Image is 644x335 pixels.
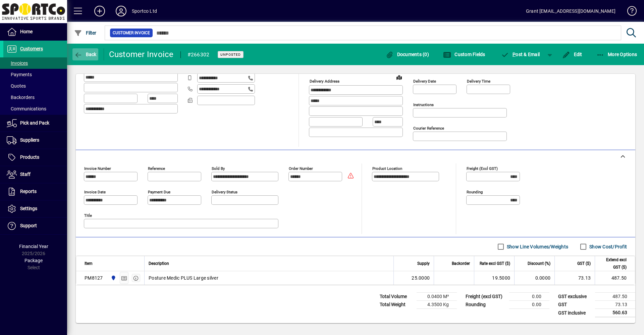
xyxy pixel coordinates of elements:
[3,57,67,69] a: Invoices
[24,258,43,263] span: Package
[20,154,39,160] span: Products
[595,48,639,60] button: More Options
[148,190,170,194] mat-label: Payment due
[526,6,615,16] div: Grant [EMAIL_ADDRESS][DOMAIN_NAME]
[599,256,627,271] span: Extend excl GST ($)
[562,52,582,57] span: Edit
[441,48,487,60] button: Custom Fields
[509,293,549,301] td: 0.00
[480,260,510,267] span: Rate excl GST ($)
[3,115,67,132] a: Pick and Pack
[3,23,67,40] a: Home
[20,120,49,126] span: Pick and Pack
[74,52,97,57] span: Back
[85,260,93,267] span: Item
[413,102,434,107] mat-label: Instructions
[595,309,635,317] td: 560.63
[577,260,591,267] span: GST ($)
[555,301,595,309] td: GST
[3,69,67,80] a: Payments
[72,48,98,60] button: Back
[417,260,430,267] span: Supply
[109,274,117,282] span: Sportco Ltd Warehouse
[20,29,33,34] span: Home
[20,189,37,194] span: Reports
[132,6,157,16] div: Sportco Ltd
[89,5,110,17] button: Add
[467,166,498,171] mat-label: Freight (excl GST)
[20,137,39,143] span: Suppliers
[384,48,431,60] button: Documents (0)
[72,27,98,39] button: Filter
[412,275,430,281] span: 25.0000
[462,301,509,309] td: Rounding
[84,166,111,171] mat-label: Invoice number
[212,166,225,171] mat-label: Sold by
[467,79,490,84] mat-label: Delivery time
[622,1,636,23] a: Knowledge Base
[3,132,67,149] a: Suppliers
[443,52,485,57] span: Custom Fields
[149,260,169,267] span: Description
[212,190,237,194] mat-label: Delivery status
[467,190,483,194] mat-label: Rounding
[149,275,218,281] span: Posture Medic PLUS Large silver
[452,260,470,267] span: Backorder
[113,30,150,36] span: Customer Invoice
[462,293,509,301] td: Freight (excl GST)
[3,200,67,217] a: Settings
[19,244,48,249] span: Financial Year
[595,271,635,285] td: 487.50
[554,271,595,285] td: 73.13
[501,52,540,57] span: ost & Email
[3,183,67,200] a: Reports
[289,166,313,171] mat-label: Order number
[528,260,550,267] span: Discount (%)
[3,218,67,234] a: Support
[376,293,417,301] td: Total Volume
[7,95,35,100] span: Backorders
[505,243,568,250] label: Show Line Volumes/Weights
[84,213,92,218] mat-label: Title
[417,301,457,309] td: 4.3500 Kg
[3,80,67,92] a: Quotes
[67,48,104,60] app-page-header-button: Back
[220,52,241,57] span: Unposted
[3,103,67,114] a: Communications
[187,49,210,60] div: #266302
[385,52,429,57] span: Documents (0)
[595,301,635,309] td: 73.13
[3,149,67,166] a: Products
[7,106,46,111] span: Communications
[376,301,417,309] td: Total Weight
[20,46,43,51] span: Customers
[20,172,31,177] span: Staff
[74,30,97,36] span: Filter
[560,48,584,60] button: Edit
[417,293,457,301] td: 0.0400 M³
[413,126,444,131] mat-label: Courier Reference
[513,52,516,57] span: P
[372,166,402,171] mat-label: Product location
[20,206,37,211] span: Settings
[84,190,106,194] mat-label: Invoice date
[509,301,549,309] td: 0.00
[110,5,132,17] button: Profile
[394,72,405,83] a: View on map
[555,293,595,301] td: GST exclusive
[498,48,543,60] button: Post & Email
[555,309,595,317] td: GST inclusive
[109,49,174,60] div: Customer Invoice
[595,293,635,301] td: 487.50
[7,72,32,77] span: Payments
[7,83,26,89] span: Quotes
[413,79,436,84] mat-label: Delivery date
[148,166,165,171] mat-label: Reference
[514,271,554,285] td: 0.0000
[20,223,37,228] span: Support
[596,52,637,57] span: More Options
[3,166,67,183] a: Staff
[588,243,627,250] label: Show Cost/Profit
[3,92,67,103] a: Backorders
[478,275,510,281] div: 19.5000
